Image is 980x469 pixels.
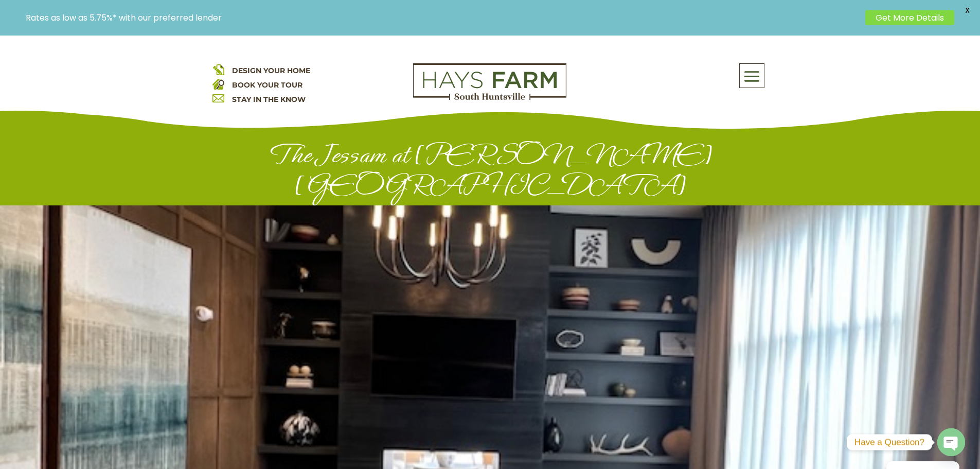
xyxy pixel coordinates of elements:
a: DESIGN YOUR HOME [232,66,310,75]
a: Get More Details [865,10,954,25]
img: design your home [212,63,224,75]
a: hays farm homes huntsville development [413,93,566,102]
img: Logo [413,63,566,100]
img: book your home tour [212,78,224,90]
a: BOOK YOUR TOUR [232,80,302,90]
p: Rates as low as 5.75%* with our preferred lender [26,13,860,23]
a: STAY IN THE KNOW [232,95,306,104]
span: X [959,3,975,18]
h1: The Jessam at [PERSON_NAME][GEOGRAPHIC_DATA] [212,140,768,205]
